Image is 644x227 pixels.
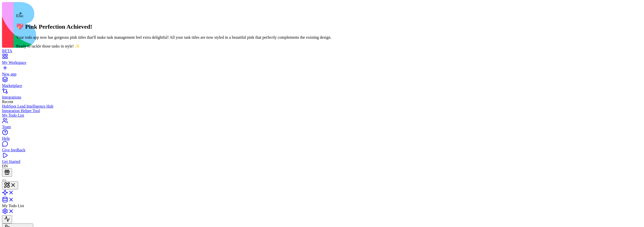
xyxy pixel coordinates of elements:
[2,95,642,100] div: Integrations
[16,14,24,18] span: Ella:
[53,6,71,15] button: Don
[16,44,331,49] p: Ready to tackle those tasks in style! ✨
[2,120,642,129] a: Team
[2,113,642,118] a: My Todo List
[2,164,8,168] span: DN
[2,104,642,109] a: HubSpot Lead Intelligence Hub
[2,143,642,152] a: Give feedback
[4,12,42,17] p: Welcome back, Don !
[2,100,13,104] span: Recent
[2,79,642,88] a: Marketplace
[2,136,642,141] div: Help
[4,4,42,12] h1: My Todo List
[2,67,642,76] a: New app
[2,2,204,48] img: logo
[10,36,30,41] p: Total Tasks
[2,125,642,129] div: Team
[2,155,642,164] a: Get Started
[2,60,642,65] div: My Workspace
[2,132,642,141] a: Help
[2,109,642,113] a: Integration Helper Tool
[16,35,331,40] p: Your todo app now has gorgeous pink titles that'll make task management feel extra delightful! Al...
[2,148,642,152] div: Give feedback
[2,44,642,53] a: BETA
[2,90,642,100] a: Integrations
[2,159,642,164] div: Get Started
[2,204,24,208] span: My Todo List
[2,49,642,53] div: BETA
[2,83,642,88] div: Marketplace
[16,23,331,30] h2: 💖 Pink Perfection Achieved!
[2,72,642,76] div: New app
[2,56,642,65] a: My Workspace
